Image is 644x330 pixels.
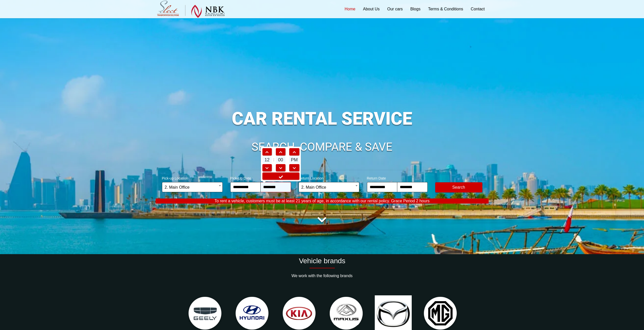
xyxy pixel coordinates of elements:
span: 2. Main Office [301,182,357,192]
span: 00 [276,157,285,163]
h1: SEARCH, COMPARE & SAVE [156,141,489,153]
button: Modify Search [435,182,482,192]
span: Pick-up Location [162,173,223,182]
span: 12 [262,157,272,163]
td: : [272,156,275,164]
span: PM [289,157,299,163]
h1: CAR RENTAL SERVICE [156,110,489,127]
p: We work with the following brands [156,273,489,278]
span: 2. Main Office [165,182,220,192]
h2: Vehicle brands [156,257,489,265]
span: Return Date [367,173,428,182]
span: 2. Main Office [162,182,223,192]
p: To rent a vehicle, customers must be at least 21 years of age, in accordance with our rental poli... [156,199,489,204]
span: 2. Main Office [299,182,359,192]
img: Select Rent a Car [157,1,225,18]
span: Pick-Up Date [230,173,291,182]
span: Return Location [299,173,359,182]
